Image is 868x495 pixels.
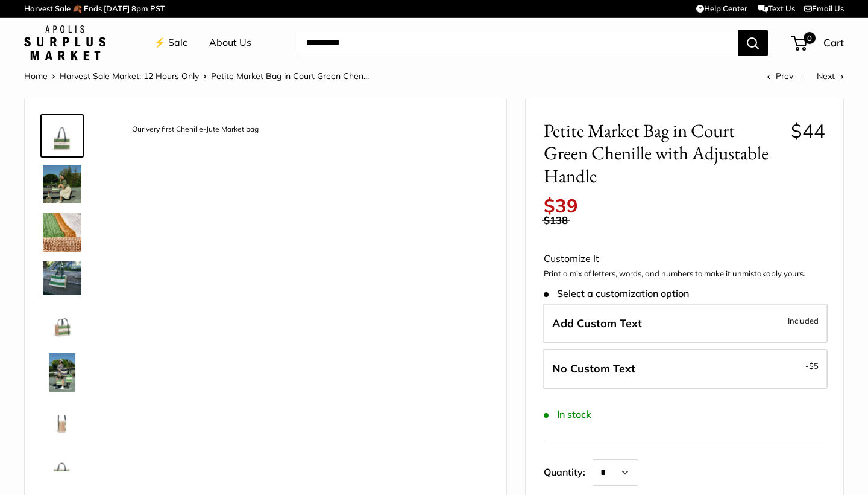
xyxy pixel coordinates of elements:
[804,4,844,13] a: Email Us
[544,409,591,420] span: In stock
[40,302,84,346] a: Petite Market Bag in Court Green Chenille with Adjustable Handle
[40,162,84,206] a: description_Adjustable Handles for whatever mood you are in
[805,359,819,373] span: -
[542,349,828,389] label: Leave Blank
[788,313,819,328] span: Included
[209,34,251,52] a: About Us
[40,447,84,491] a: description_Stamp of authenticity printed on the back
[767,71,793,81] a: Prev
[809,361,819,371] span: $5
[43,165,81,203] img: description_Adjustable Handles for whatever mood you are in
[24,68,369,84] nav: Breadcrumb
[24,71,48,81] a: Home
[24,25,105,60] img: Apolis: Surplus Market
[823,36,844,49] span: Cart
[544,456,593,486] label: Quantity:
[544,214,568,226] span: $138
[544,194,578,217] span: $39
[792,33,844,53] a: 0 Cart
[552,316,642,330] span: Add Custom Text
[43,353,81,392] img: Petite Market Bag in Court Green Chenille with Adjustable Handle
[43,450,81,488] img: description_Stamp of authenticity printed on the back
[544,120,782,187] span: Petite Market Bag in Court Green Chenille with Adjustable Handle
[791,119,825,142] span: $44
[544,250,825,268] div: Customize It
[154,34,188,52] a: ⚡️ Sale
[43,117,81,155] img: description_Our very first Chenille-Jute Market bag
[544,288,689,299] span: Select a customization option
[817,71,844,81] a: Next
[60,71,199,81] a: Harvest Sale Market: 12 Hours Only
[43,213,81,252] img: description_A close up of our first Chenille Jute Market Bag
[211,71,369,81] span: Petite Market Bag in Court Green Chen...
[696,4,747,13] a: Help Center
[738,30,768,56] button: Search
[804,32,816,44] span: 0
[43,401,81,440] img: Petite Market Bag in Court Green Chenille with Adjustable Handle
[126,121,265,138] div: Our very first Chenille-Jute Market bag
[758,4,795,13] a: Text Us
[43,305,81,343] img: Petite Market Bag in Court Green Chenille with Adjustable Handle
[552,362,635,375] span: No Custom Text
[40,114,84,158] a: description_Our very first Chenille-Jute Market bag
[544,268,825,280] p: Print a mix of letters, words, and numbers to make it unmistakably yours.
[297,30,738,56] input: Search...
[40,351,84,394] a: Petite Market Bag in Court Green Chenille with Adjustable Handle
[40,211,84,254] a: description_A close up of our first Chenille Jute Market Bag
[40,399,84,442] a: Petite Market Bag in Court Green Chenille with Adjustable Handle
[542,304,828,343] label: Add Custom Text
[40,259,84,297] a: description_Part of our original Chenille Collection
[43,261,81,295] img: description_Part of our original Chenille Collection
